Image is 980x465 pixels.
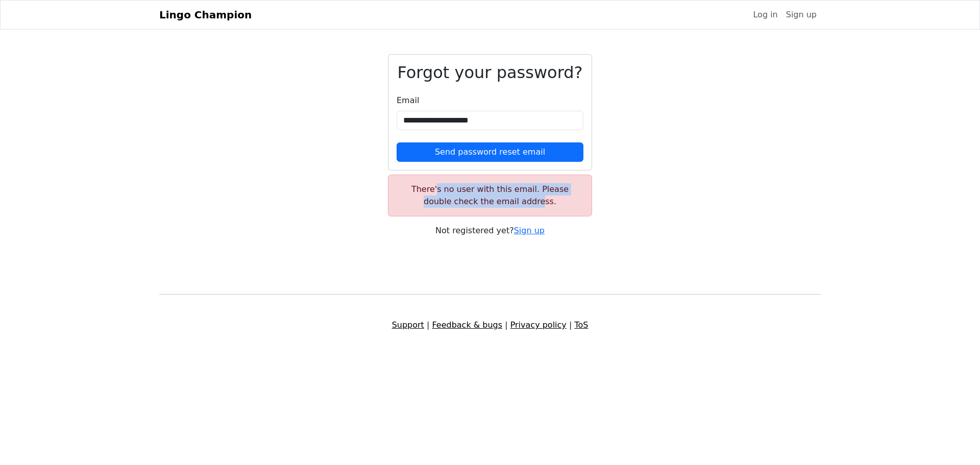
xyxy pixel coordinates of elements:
a: Sign up [514,226,545,235]
a: ToS [574,320,588,330]
h2: Forgot your password? [397,63,583,82]
label: Email [397,94,419,107]
a: Sign up [782,5,821,25]
div: There's no user with this email. Please double check the email address. [388,175,592,216]
a: Support [392,320,424,330]
a: Privacy policy [510,320,567,330]
button: Send password reset email [397,142,583,162]
a: Lingo Champion [159,5,252,25]
div: | | | [153,319,827,331]
div: Not registered yet? [388,225,592,237]
a: Log in [749,5,781,25]
a: Feedback & bugs [432,320,502,330]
